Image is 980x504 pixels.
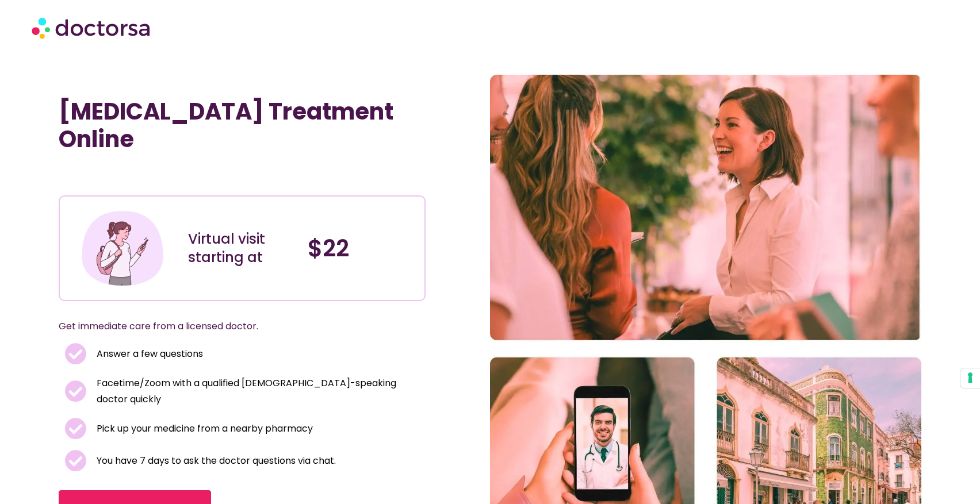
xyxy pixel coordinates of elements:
[94,421,313,437] span: Pick up your medicine from a nearby pharmacy
[94,453,336,469] span: You have 7 days to ask the doctor questions via chat.
[960,368,980,388] button: Your consent preferences for tracking technologies
[94,346,203,362] span: Answer a few questions
[188,230,296,267] div: Virtual visit starting at
[308,234,416,262] h4: $22
[59,98,425,153] h1: [MEDICAL_DATA] Treatment Online
[79,205,166,291] img: Illustration depicting a young woman in a casual outfit, engaged with her smartphone. She has a p...
[59,318,397,334] p: Get immediate care from a licensed doctor.
[94,375,420,407] span: Facetime/Zoom with a qualified [DEMOGRAPHIC_DATA]-speaking doctor quickly​
[64,170,237,184] iframe: Customer reviews powered by Trustpilot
